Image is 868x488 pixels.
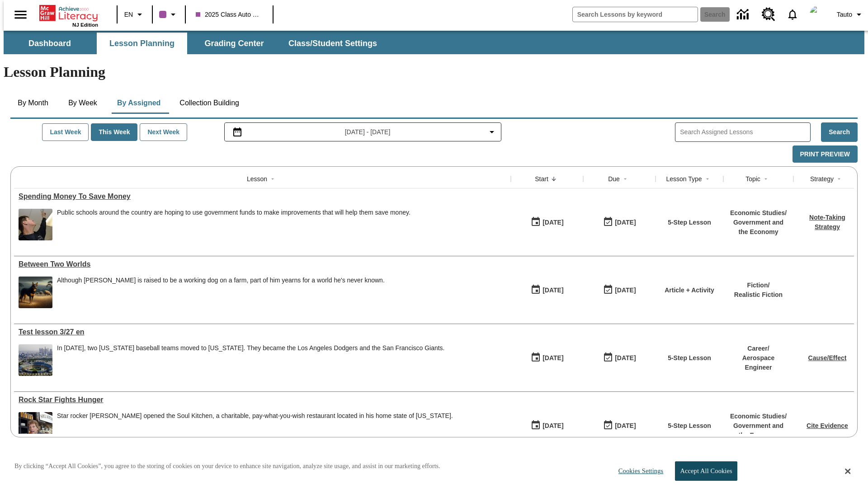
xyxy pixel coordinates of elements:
div: Due [608,174,620,183]
a: Rock Star Fights Hunger , Lessons [19,396,506,404]
div: Although Chip is raised to be a working dog on a farm, part of him yearns for a world he's never ... [57,277,385,308]
button: Select a new avatar [804,3,833,26]
a: Resource Center, Will open in new tab [756,2,781,27]
div: [DATE] [615,217,636,228]
button: Last Week [42,123,89,141]
button: By Month [10,92,56,114]
h1: Lesson Planning [4,64,864,80]
div: Public schools around the country are hoping to use government funds to make improvements that wi... [57,209,410,216]
span: Grading Center [204,38,264,49]
svg: Collapse Date Range Filter [486,127,497,137]
button: Next Week [140,123,187,141]
button: Accept All Cookies [675,461,737,481]
div: Lesson [247,174,267,183]
span: [DATE] - [DATE] [345,127,391,137]
button: Sort [760,174,771,184]
button: Class/Student Settings [281,33,384,54]
span: Lesson Planning [109,38,175,49]
button: 10/13/25: First time the lesson was available [528,417,566,434]
div: In 1958, two New York baseball teams moved to California. They became the Los Angeles Dodgers and... [57,344,445,376]
div: [DATE] [615,352,636,364]
span: Class/Student Settings [288,38,377,49]
button: Cookies Settings [610,462,667,480]
button: Open side menu [7,1,34,28]
button: 10/15/25: First time the lesson was available [528,214,566,231]
a: Home [39,4,98,22]
div: In [DATE], two [US_STATE] baseball teams moved to [US_STATE]. They became the Los Angeles Dodgers... [57,344,445,352]
div: Home [39,3,98,28]
button: Language: EN, Select a language [120,6,149,23]
span: Star rocker Jon Bon Jovi opened the Soul Kitchen, a charitable, pay-what-you-wish restaurant loca... [57,412,453,444]
div: Between Two Worlds [19,260,506,268]
div: [DATE] [542,352,563,364]
p: Government and the Economy [728,218,789,237]
div: Spending Money To Save Money [19,192,506,201]
button: Print Preview [793,145,858,163]
a: Cite Evidence [807,422,848,429]
img: A dog with dark fur and light tan markings looks off into the distance while sheep graze in the b... [19,277,52,308]
input: search field [573,7,698,22]
button: 10/13/25: Last day the lesson can be accessed [600,349,639,366]
button: Sort [620,174,631,184]
button: Lesson Planning [97,33,187,54]
div: Topic [745,174,760,183]
div: Rock Star Fights Hunger [19,396,506,404]
div: [DATE] [615,420,636,432]
input: Search Assigned Lessons [680,126,810,139]
button: By Week [60,92,105,114]
p: Government and the Economy [728,421,789,440]
button: Dashboard [5,33,95,54]
p: Economic Studies / [728,412,789,421]
span: 2025 Class Auto Grade 13 [196,10,263,19]
button: 10/16/25: Last day the lesson can be accessed [600,214,639,231]
p: By clicking “Accept All Cookies”, you agree to the storing of cookies on your device to enhance s... [14,462,440,471]
div: Test lesson 3/27 en [19,328,506,336]
a: Notifications [781,3,804,26]
button: This Week [91,123,137,141]
button: 10/13/25: Last day the lesson can be accessed [600,282,639,299]
img: Dodgers stadium. [19,344,52,376]
div: Lesson Type [666,174,702,183]
a: Between Two Worlds, Lessons [19,260,506,268]
p: 5-Step Lesson [668,218,711,227]
div: SubNavbar [4,33,385,54]
div: SubNavbar [4,31,864,54]
button: Close [845,467,850,475]
p: Career / [728,344,789,353]
div: Although [PERSON_NAME] is raised to be a working dog on a farm, part of him yearns for a world he... [57,277,385,284]
span: NJ Edition [72,22,98,28]
button: Collection Building [172,92,246,114]
button: Select the date range menu item [228,127,498,137]
a: Spending Money To Save Money, Lessons [19,192,506,201]
span: Dashboard [28,38,71,49]
a: Cause/Effect [808,354,847,361]
p: 5-Step Lesson [668,353,711,363]
a: Test lesson 3/27 en, Lessons [19,328,506,336]
p: Article + Activity [665,286,714,295]
button: 10/13/25: First time the lesson was available [528,282,566,299]
div: [DATE] [542,217,563,228]
div: [DATE] [615,285,636,296]
button: By Assigned [110,92,168,114]
button: 10/14/25: Last day the lesson can be accessed [600,417,639,434]
p: Aerospace Engineer [728,353,789,372]
div: Public schools around the country are hoping to use government funds to make improvements that wi... [57,209,410,240]
div: [DATE] [542,420,563,432]
p: Economic Studies / [728,208,789,218]
button: Sort [702,174,713,184]
a: Data Center [731,2,756,27]
img: A man adjusting a device on a ceiling. The American Recovery and Reinvestment Act of 2009 provide... [19,209,52,240]
img: A man in a restaurant with jars and dishes in the background and a sign that says Soul Kitchen. R... [19,412,52,444]
div: [DATE] [542,285,563,296]
div: Start [535,174,548,183]
a: Note-Taking Strategy [809,214,845,230]
button: 10/13/25: First time the lesson was available [528,349,566,366]
button: Class color is purple. Change class color [156,6,182,23]
div: Strategy [810,174,834,183]
span: Tauto [837,10,852,19]
button: Sort [267,174,278,184]
span: EN [124,10,133,19]
p: Fiction / [734,281,783,290]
